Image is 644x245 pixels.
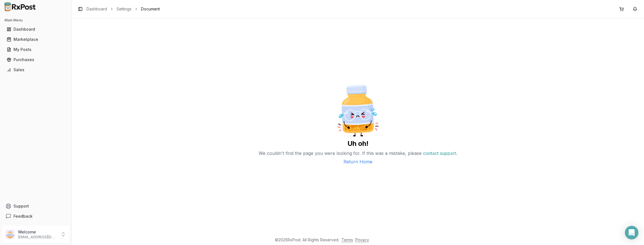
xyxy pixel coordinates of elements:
span: Document [141,6,160,12]
a: My Posts [4,44,67,55]
p: We couldn't find the page you were looking for. If this was a mistake, please . [259,148,457,158]
a: Privacy [355,237,369,242]
img: Sad Pill Bottle [330,83,386,139]
button: Marketplace [2,35,69,44]
a: Settings [117,6,131,12]
span: Feedback [13,213,33,219]
button: contact support [423,148,456,158]
button: Feedback [2,211,69,221]
button: Sales [2,65,69,74]
a: Return Home [343,158,372,165]
div: Marketplace [7,37,65,42]
a: Purchases [4,55,67,65]
button: Purchases [2,55,69,64]
button: Dashboard [2,25,69,34]
button: Support [2,201,69,211]
div: My Posts [7,47,65,52]
a: Dashboard [87,6,107,12]
button: My Posts [2,45,69,54]
div: Dashboard [7,26,65,32]
a: Sales [4,65,67,75]
p: Welcome [18,229,57,235]
div: Sales [7,67,65,73]
img: User avatar [6,230,15,239]
div: Open Intercom Messenger [625,226,638,239]
img: RxPost Logo [2,2,38,11]
a: Marketplace [4,34,67,44]
a: Terms [342,237,353,242]
p: [EMAIL_ADDRESS][DOMAIN_NAME] [18,235,57,239]
h2: Main Menu [4,18,67,23]
div: Purchases [7,57,65,63]
h2: Uh oh! [347,139,368,148]
a: Dashboard [4,24,67,34]
nav: breadcrumb [87,6,160,12]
